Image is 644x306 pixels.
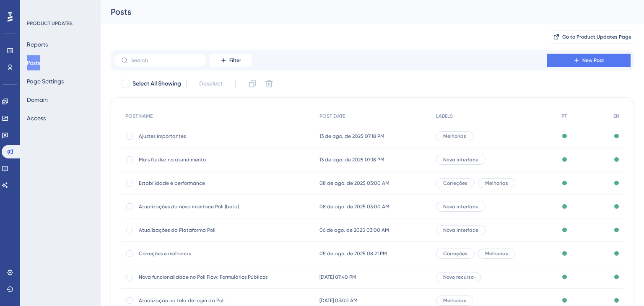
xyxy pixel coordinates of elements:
button: Deselect [192,76,230,91]
button: New Post [547,54,631,67]
span: Melhorias [443,297,466,304]
span: 08 de ago. de 2025 03:00 AM [319,203,390,210]
span: Correções [443,180,467,187]
span: Correções e melhorias [139,250,273,257]
span: Novo recurso [443,274,474,280]
button: Filter [210,54,252,67]
span: 13 de ago. de 2025 07:18 PM [319,156,384,163]
span: 08 de ago. de 2025 03:00 AM [319,180,390,187]
input: Search [131,57,199,63]
span: Correções [443,250,467,257]
span: Atualizações da Plataforma Poli [139,227,273,233]
span: Estabilidade e performance [139,180,273,187]
span: LABELS [436,113,453,119]
span: POST NAME [125,113,153,119]
button: Page Settings [27,74,64,89]
span: Atualizações da nova interface Poli (beta) [139,203,273,210]
span: Select All Showing [132,79,181,89]
span: POST DATE [319,113,345,119]
span: 13 de ago. de 2025 07:18 PM [319,133,384,140]
span: 05 de ago. de 2025 08:21 PM [319,250,387,257]
span: Atualização na tela de login da Poli [139,297,273,304]
span: EN [613,113,619,119]
span: [DATE] 07:40 PM [319,274,356,280]
span: Go to Product Updates Page [562,34,631,40]
span: Deselect [199,79,223,89]
button: Posts [27,55,40,70]
span: Melhorias [443,133,466,140]
span: Melhorias [485,180,508,187]
span: Filter [229,57,241,64]
span: Nova funcionalidade no Poli Flow: Formulários Públicos [139,274,273,280]
button: Reports [27,37,48,52]
span: Ajustes importantes [139,133,273,140]
span: Nova interface [443,227,478,233]
span: 06 de ago. de 2025 03:00 AM [319,227,389,233]
span: PT [561,113,567,119]
button: Domain [27,92,48,107]
button: Go to Product Updates Page [550,30,634,44]
button: Access [27,111,46,126]
span: Nova interface [443,156,478,163]
span: Mais fluidez no atendimento [139,156,273,163]
span: Nova interface [443,203,478,210]
div: PRODUCT UPDATES [27,20,73,27]
span: New Post [582,57,604,64]
span: Melhorias [485,250,508,257]
div: Posts [111,6,613,18]
span: [DATE] 03:00 AM [319,297,358,304]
